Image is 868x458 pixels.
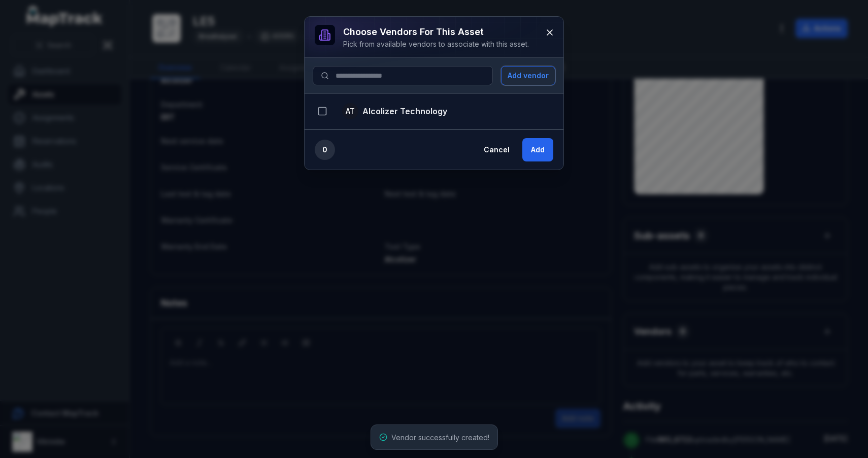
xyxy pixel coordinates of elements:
[343,25,529,39] h3: Choose vendors for this asset
[522,138,553,161] button: Add
[315,140,335,160] div: 0
[501,66,555,85] button: Add vendor
[346,106,355,116] span: AT
[343,39,529,49] div: Pick from available vendors to associate with this asset.
[362,105,447,117] strong: Alcolizer Technology
[475,138,518,161] button: Cancel
[391,433,489,442] span: Vendor successfully created!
